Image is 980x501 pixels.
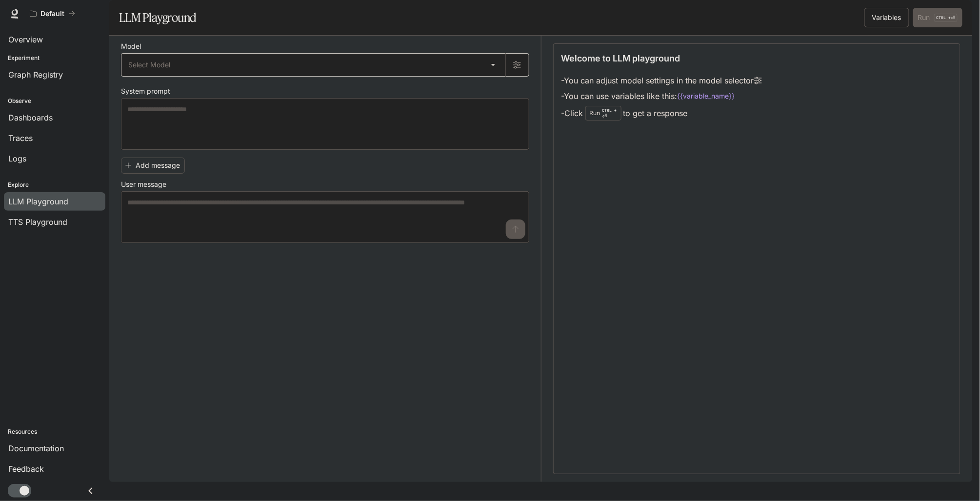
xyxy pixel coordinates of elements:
p: System prompt [121,88,170,95]
p: ⏎ [602,107,617,119]
div: Select Model [121,54,505,76]
div: Run [585,106,621,120]
button: Add message [121,158,185,174]
p: Welcome to LLM playground [561,52,680,65]
li: - You can use variables like this: [561,88,762,104]
button: All workspaces [25,4,80,23]
p: Model [121,43,141,50]
li: - Click to get a response [561,104,762,122]
code: {{variable_name}} [678,91,735,101]
p: User message [121,181,166,188]
li: - You can adjust model settings in the model selector [561,73,762,88]
h1: LLM Playground [119,8,197,27]
p: CTRL + [602,107,617,113]
p: Default [40,10,64,18]
span: Select Model [128,60,170,70]
button: Variables [864,8,909,27]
